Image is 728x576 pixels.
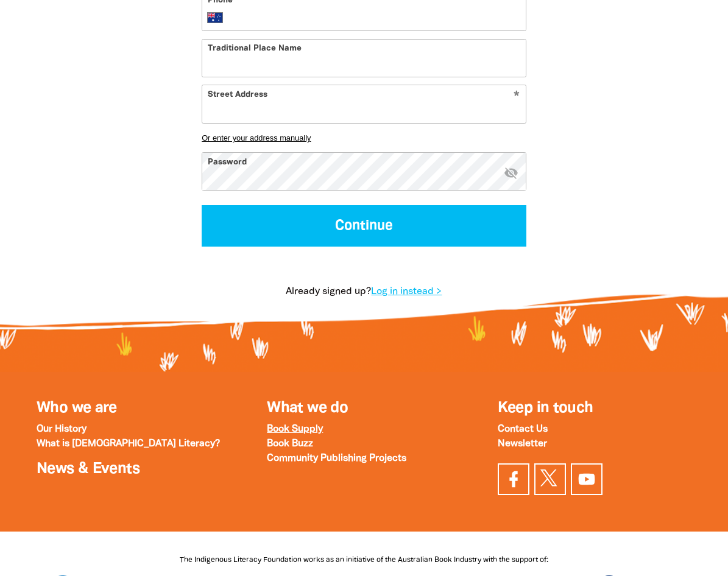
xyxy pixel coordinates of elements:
span: The Indigenous Literacy Foundation works as an initiative of the Australian Book Industry with th... [180,557,548,563]
a: Log in instead > [371,287,442,296]
a: Find us on YouTube [571,463,603,495]
a: Visit our facebook page [498,463,529,495]
a: Community Publishing Projects [267,454,406,463]
a: Book Supply [267,425,323,434]
p: Already signed up? [182,284,546,299]
button: Or enter your address manually [202,133,526,142]
button: visibility_off [504,166,518,182]
span: Keep in touch [498,401,593,415]
a: What we do [267,401,348,415]
a: Book Buzz [267,440,313,448]
a: Our History [37,425,87,434]
a: Find us on Twitter [534,463,566,495]
a: Who we are [37,401,117,415]
i: Hide password [504,166,518,180]
a: Newsletter [498,440,547,448]
a: Contact Us [498,425,548,434]
button: Continue [202,205,526,246]
a: What is [DEMOGRAPHIC_DATA] Literacy? [37,440,220,448]
a: News & Events [37,462,140,476]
